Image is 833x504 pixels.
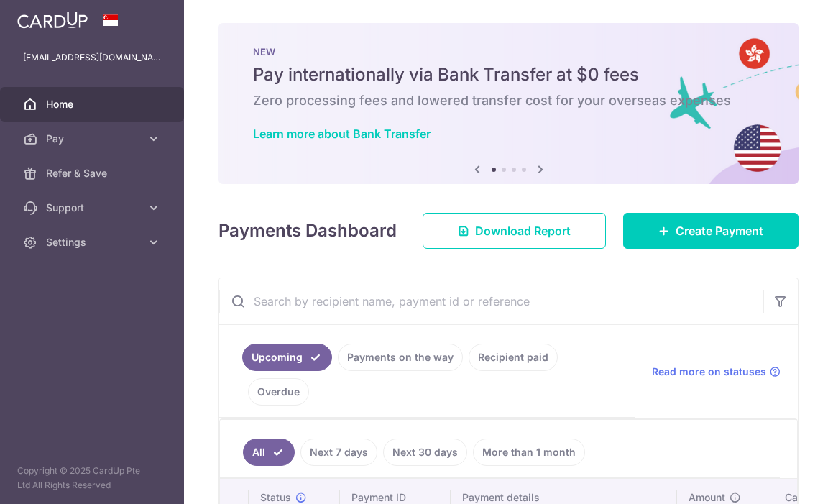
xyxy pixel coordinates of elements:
span: Download Report [475,222,571,239]
a: Overdue [248,378,309,406]
a: Read more on statuses [652,365,781,379]
span: Settings [46,235,141,249]
p: NEW [253,46,764,58]
p: [EMAIL_ADDRESS][DOMAIN_NAME] [23,50,161,65]
span: Pay [46,132,141,146]
a: Next 30 days [383,439,467,466]
img: Bank transfer banner [218,23,799,184]
a: Upcoming [242,344,332,371]
h5: Pay internationally via Bank Transfer at $0 fees [253,63,764,86]
span: Refer & Save [46,166,141,180]
span: Read more on statuses [652,365,766,379]
input: Search by recipient name, payment id or reference [219,278,763,324]
a: Payments on the way [338,344,463,371]
span: Home [46,97,141,111]
a: Create Payment [623,213,799,249]
a: All [243,439,295,466]
iframe: Opens a widget where you can find more information [740,461,819,497]
h4: Payments Dashboard [218,218,397,244]
span: Create Payment [676,222,763,239]
a: Learn more about Bank Transfer [253,127,431,141]
a: Recipient paid [469,344,558,371]
h6: Zero processing fees and lowered transfer cost for your overseas expenses [253,92,764,109]
a: Next 7 days [300,439,377,466]
a: More than 1 month [473,439,585,466]
span: Support [46,201,141,215]
a: Download Report [423,213,606,249]
img: CardUp [17,12,88,29]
